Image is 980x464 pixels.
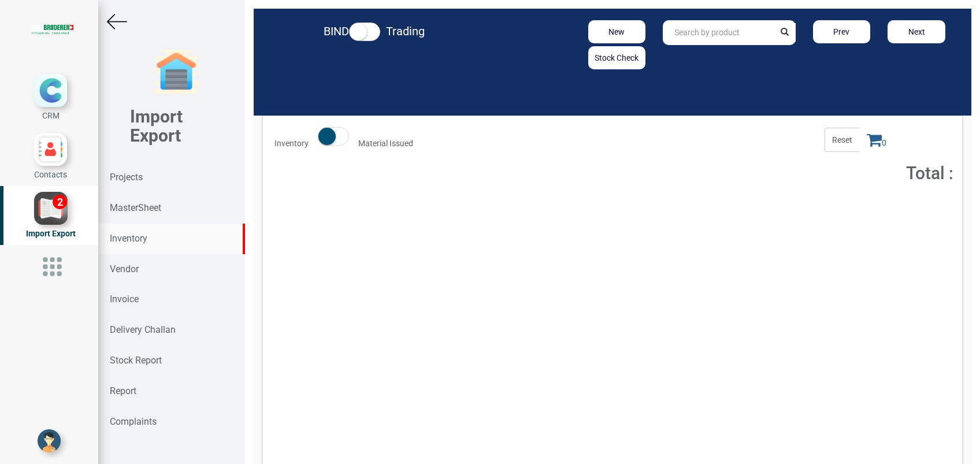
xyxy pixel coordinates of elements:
strong: BIND [324,24,349,38]
span: Contacts [34,170,67,179]
b: Import Export [130,106,183,146]
button: Next [888,20,945,43]
span: Import Export [26,229,76,238]
button: Prev [813,20,871,43]
button: New [588,20,646,43]
strong: Invoice [110,294,139,305]
strong: Projects [110,172,143,183]
strong: Stock Report [110,355,162,366]
img: garage-closed.png [153,49,199,95]
strong: Material Issued [358,139,413,148]
span: CRM [42,111,60,120]
h2: Total : [741,164,953,183]
span: Reset [825,128,859,152]
strong: Report [110,385,136,396]
div: 2 [53,195,67,209]
strong: Complaints [110,416,157,427]
strong: Inventory [274,139,309,148]
strong: Vendor [110,263,139,274]
strong: MasterSheet [110,202,161,213]
strong: Inventory [110,233,147,244]
strong: Trading [386,24,425,38]
strong: Delivery Challan [110,324,176,335]
input: Search by product [663,20,774,45]
span: 0 [859,128,894,152]
button: Stock Check [588,46,646,69]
